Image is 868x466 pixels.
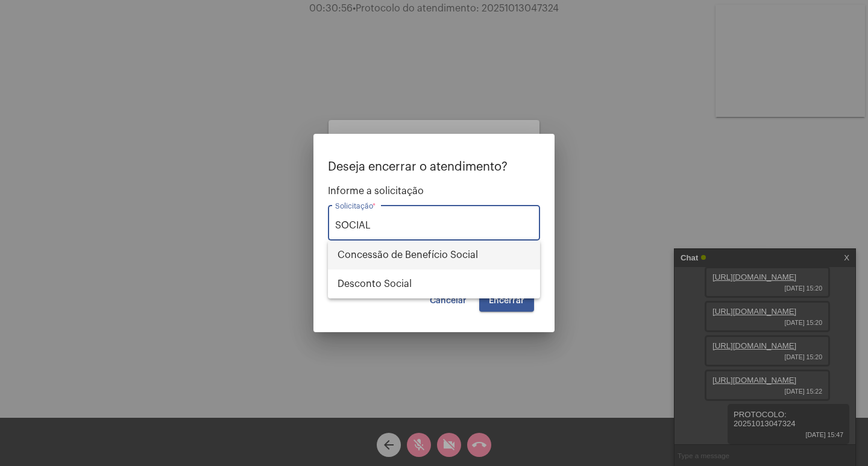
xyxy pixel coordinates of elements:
span: Encerrar [489,297,524,305]
p: Deseja encerrar o atendimento? [328,160,540,174]
span: Concessão de Benefício Social [338,241,530,269]
button: Encerrar [479,290,534,312]
span: Informe a solicitação [328,186,540,197]
input: Buscar solicitação [335,220,533,231]
button: Cancelar [420,290,476,312]
span: Desconto Social [338,269,530,298]
span: Cancelar [430,297,467,305]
